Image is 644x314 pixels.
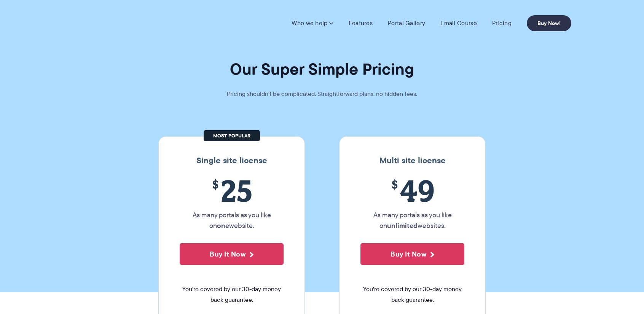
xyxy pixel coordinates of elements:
p: Pricing shouldn't be complicated. Straightforward plans, no hidden fees. [208,89,436,99]
a: Email Course [440,19,477,27]
span: 49 [360,173,464,208]
button: Buy It Now [180,243,284,265]
a: Buy Now! [527,15,571,31]
h3: Multi site license [347,156,478,166]
a: Portal Gallery [388,19,425,27]
a: Who we help [292,19,333,27]
button: Buy It Now [360,243,464,265]
strong: unlimited [387,220,418,231]
span: You're covered by our 30-day money back guarantee. [360,284,464,305]
p: As many portals as you like on websites. [360,210,464,231]
span: You're covered by our 30-day money back guarantee. [180,284,284,305]
a: Features [349,19,373,27]
h3: Single site license [166,156,297,166]
span: 25 [180,173,284,208]
strong: one [217,220,229,231]
a: Pricing [492,19,512,27]
p: As many portals as you like on website. [180,210,284,231]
